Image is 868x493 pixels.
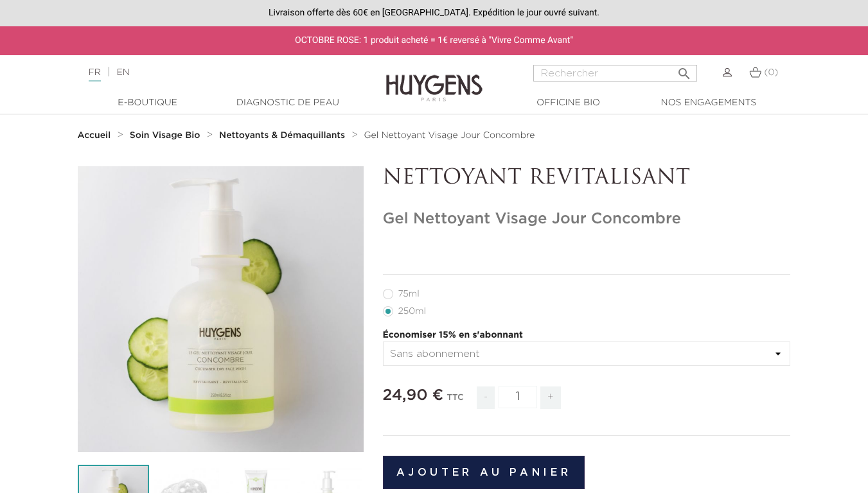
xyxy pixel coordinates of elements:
span: Gel Nettoyant Visage Jour Concombre [364,131,535,140]
a: FR [89,68,101,82]
span: 24,90 € [383,388,444,403]
a: Gel Nettoyant Visage Jour Concombre [364,130,535,141]
a: Nettoyants & Démaquillants [219,130,348,141]
input: Rechercher [533,65,697,82]
input: Quantité [499,386,537,408]
h1: Gel Nettoyant Visage Jour Concombre [383,210,791,229]
img: Huygens [386,54,483,103]
label: 75ml [383,289,435,299]
span: - [477,386,495,409]
a: E-Boutique [84,96,212,110]
a: Officine Bio [504,96,633,110]
p: NETTOYANT REVITALISANT [383,166,791,191]
div: TTC [447,384,464,419]
p: Économiser 15% en s'abonnant [383,329,791,342]
a: Soin Visage Bio [130,130,204,141]
a: Diagnostic de peau [224,96,352,110]
a: EN [116,68,129,77]
span: (0) [764,68,778,77]
label: 250ml [383,306,441,316]
div: | [82,65,352,80]
i:  [677,62,692,78]
span: + [540,386,561,409]
button:  [673,61,696,78]
button: Ajouter au panier [383,456,585,489]
strong: Nettoyants & Démaquillants [219,131,345,140]
strong: Soin Visage Bio [130,131,200,140]
strong: Accueil [78,131,111,140]
a: Nos engagements [644,96,773,110]
a: Accueil [78,130,114,141]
